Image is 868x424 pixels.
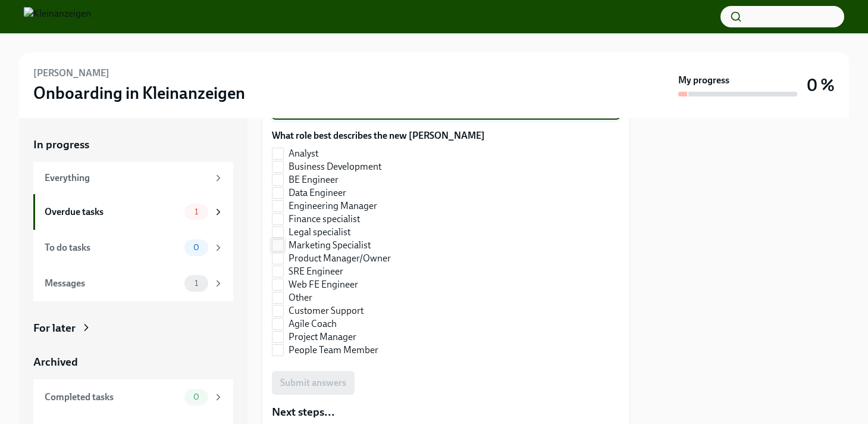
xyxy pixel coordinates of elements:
span: Agile Coach [289,317,337,331]
span: People Team Member [289,344,378,357]
div: For later [33,320,76,336]
div: Completed tasks [45,391,180,404]
a: In progress [33,137,233,152]
span: Business Development [289,160,381,173]
span: Web FE Engineer [289,278,358,291]
a: To do tasks0 [33,230,233,266]
div: To do tasks [45,241,180,254]
a: Everything [33,162,233,194]
p: Next steps... [272,404,620,420]
div: Everything [45,172,208,185]
div: Messages [45,277,180,290]
a: Overdue tasks1 [33,194,233,230]
a: Completed tasks0 [33,379,233,415]
span: SRE Engineer [289,265,343,278]
span: Product Manager/Owner [289,252,391,265]
h6: [PERSON_NAME] [33,67,109,80]
span: 1 [187,279,205,288]
span: BE Engineer [289,173,339,186]
img: Kleinanzeigen [24,7,91,26]
a: For later [33,320,233,336]
span: Legal specialist [289,226,350,239]
a: Messages1 [33,266,233,301]
span: Finance specialist [289,213,360,226]
span: 1 [187,207,205,216]
span: Data Engineer [289,186,346,199]
span: Project Manager [289,331,356,344]
label: What role best describes the new [PERSON_NAME] [272,129,485,142]
span: Other [289,291,312,304]
span: Analyst [289,147,318,160]
span: Engineering Manager [289,199,377,213]
span: 0 [186,243,206,252]
span: Customer Support [289,304,364,317]
div: Overdue tasks [45,205,180,219]
a: Archived [33,354,233,370]
span: 0 [186,392,206,401]
h3: 0 % [807,74,835,96]
strong: My progress [678,74,729,87]
span: Marketing Specialist [289,239,371,252]
h3: Onboarding in Kleinanzeigen [33,82,245,104]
